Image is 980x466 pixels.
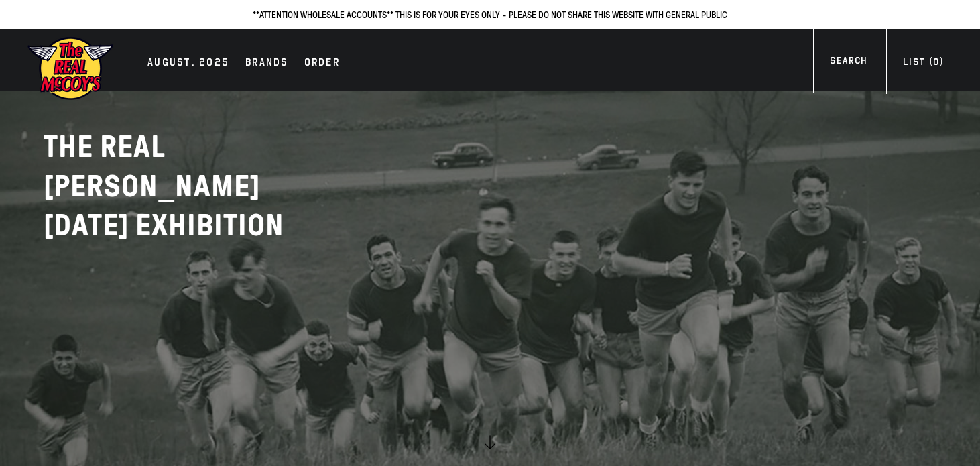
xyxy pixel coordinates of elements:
[304,54,340,73] div: Order
[27,36,114,101] img: mccoys-exhibition
[245,54,288,73] div: Brands
[298,54,347,73] a: Order
[933,56,939,68] span: 0
[147,54,229,73] div: AUGUST. 2025
[886,55,960,73] a: List (0)
[13,7,967,22] p: **ATTENTION WHOLESALE ACCOUNTS** THIS IS FOR YOUR EYES ONLY - PLEASE DO NOT SHARE THIS WEBSITE WI...
[903,55,943,73] div: List ( )
[44,206,379,245] p: [DATE] EXHIBITION
[141,54,236,73] a: AUGUST. 2025
[44,127,379,245] h2: THE REAL [PERSON_NAME]
[830,54,867,72] div: Search
[813,54,883,72] a: Search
